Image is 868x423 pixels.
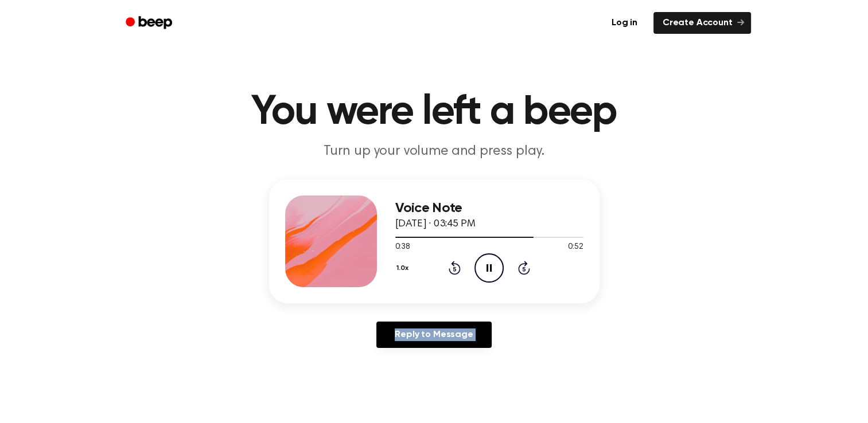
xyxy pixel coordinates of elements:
[395,258,413,278] button: 1.0x
[214,142,655,161] p: Turn up your volume and press play.
[568,241,583,253] span: 0:52
[141,92,728,133] h1: You were left a beep
[653,12,751,34] a: Create Account
[376,322,491,348] a: Reply to Message
[118,12,182,34] a: Beep
[602,12,647,34] a: Log in
[395,201,583,216] h3: Voice Note
[395,241,410,253] span: 0:38
[395,219,476,229] span: [DATE] · 03:45 PM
